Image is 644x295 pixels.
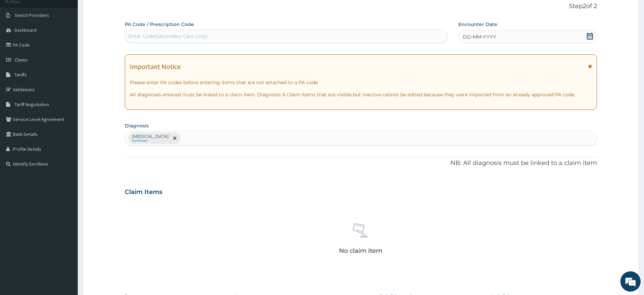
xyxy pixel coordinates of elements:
[125,122,149,129] label: Diagnosis
[130,91,592,98] p: All diagnoses entered must be linked to a claim item. Diagnosis & Claim Items that are visible bu...
[35,38,114,47] div: Chat with us now
[130,63,181,70] h1: Important Notice
[15,57,28,63] span: Claims
[111,3,127,20] div: Minimize live chat window
[15,27,37,33] span: Dashboard
[125,159,597,168] p: NB: All diagnosis must be linked to a claim item
[458,21,497,28] label: Encounter Date
[3,185,129,208] textarea: Type your message and hit 'Enter'
[15,12,49,18] span: Switch Providers
[15,101,49,107] span: Tariff Negotiation
[339,247,382,254] p: No claim item
[125,189,162,196] h3: Claim Items
[39,85,93,153] span: We're online!
[130,79,592,86] p: Please enter PA codes before entering items that are not attached to a PA code
[125,21,194,28] label: PA Code / Prescription Code
[128,33,208,40] div: Enter Code(Secondary Care Only)
[125,3,597,10] p: Step 2 of 2
[463,33,496,40] span: DD-MM-YYYY
[13,34,27,51] img: d_794563401_company_1708531726252_794563401
[15,72,27,78] span: Tariffs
